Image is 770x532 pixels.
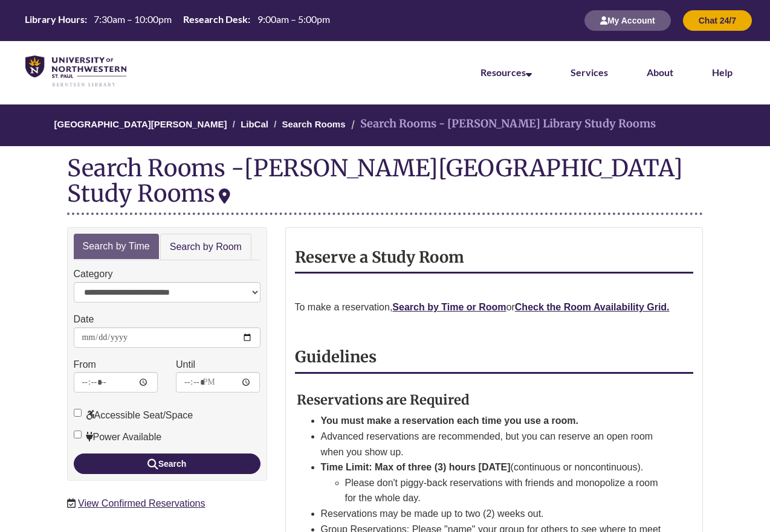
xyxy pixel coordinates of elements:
[321,460,665,506] li: (continuous or noncontinuous).
[515,302,670,312] a: Check the Room Availability Grid.
[74,431,82,438] input: Power Available
[241,119,268,129] a: LibCal
[176,357,195,373] label: Until
[683,15,752,25] a: Chat 24/7
[321,506,665,522] li: Reservations may be made up to two (2) weeks out.
[67,153,683,208] div: [PERSON_NAME][GEOGRAPHIC_DATA] Study Rooms
[584,15,671,25] a: My Account
[571,66,608,78] a: Services
[74,429,162,445] label: Power Available
[20,13,334,28] a: Hours Today
[257,13,330,25] span: 9:00am – 5:00pm
[321,415,579,426] strong: You must make a reservation each time you use a room.
[74,357,96,373] label: From
[584,10,671,31] button: My Account
[647,66,673,78] a: About
[683,10,752,31] button: Chat 24/7
[295,248,464,267] strong: Reserve a Study Room
[321,429,665,460] li: Advanced reservations are recommended, but you can reserve an open room when you show up.
[321,462,511,472] strong: Time Limit: Max of three (3) hours [DATE]
[348,115,656,133] li: Search Rooms - [PERSON_NAME] Library Study Rooms
[160,234,251,261] a: Search by Room
[295,300,694,315] p: To make a reservation, or
[392,302,506,312] a: Search by Time or Room
[74,312,94,327] label: Date
[712,66,733,78] a: Help
[67,155,704,214] div: Search Rooms -
[480,66,532,78] a: Resources
[295,347,377,367] strong: Guidelines
[297,391,470,408] strong: Reservations are Required
[178,13,252,26] th: Research Desk:
[74,408,193,423] label: Accessible Seat/Space
[74,234,159,260] a: Search by Time
[25,56,126,88] img: UNWSP Library Logo
[345,475,665,506] li: Please don't piggy-back reservations with friends and monopolize a room for the whole day.
[74,409,82,417] input: Accessible Seat/Space
[74,266,113,282] label: Category
[94,13,172,25] span: 7:30am – 10:00pm
[74,453,260,474] button: Search
[78,498,205,508] a: View Confirmed Reservations
[282,119,345,129] a: Search Rooms
[67,104,704,146] nav: Breadcrumb
[54,119,227,129] a: [GEOGRAPHIC_DATA][PERSON_NAME]
[20,13,89,26] th: Library Hours:
[20,13,334,27] table: Hours Today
